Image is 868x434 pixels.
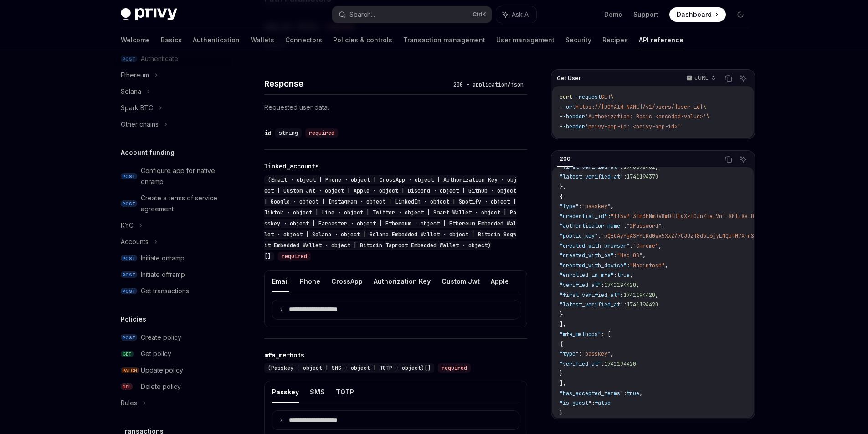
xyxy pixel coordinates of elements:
span: 1740678402 [623,163,655,171]
span: , [630,271,633,279]
span: : [598,232,601,240]
span: : [601,281,604,289]
p: Requested user data. [264,102,527,113]
div: Get policy [141,348,171,359]
button: Copy the contents from the code block [723,153,734,165]
a: Dashboard [669,7,726,22]
button: Toggle dark mode [733,7,748,22]
span: "latest_verified_at" [560,173,623,180]
span: "first_verified_at" [560,291,620,299]
span: { [560,193,563,200]
button: Apple [491,271,509,292]
span: --header [560,123,585,130]
button: TOTP [336,381,354,403]
a: Support [633,10,658,19]
span: true [617,271,630,279]
button: Custom Jwt [442,271,480,292]
span: --url [560,103,575,111]
span: Get User [557,75,581,82]
button: Ask AI [737,153,749,165]
span: : [579,203,582,210]
span: 1741194420 [623,291,655,299]
div: Delete policy [141,381,181,392]
a: Transaction management [403,29,485,51]
span: POST [121,255,137,262]
a: Demo [604,10,622,19]
button: Authorization Key [374,271,431,292]
button: Search...CtrlK [332,6,492,23]
h5: Account funding [121,147,175,158]
span: , [665,262,668,269]
a: Authentication [193,29,240,51]
span: : [614,271,617,279]
div: required [278,252,311,261]
span: , [611,350,614,357]
div: id [264,128,272,138]
span: : [620,163,623,171]
span: Ctrl K [473,11,486,18]
a: POSTInitiate onramp [113,250,230,266]
span: : [630,242,633,250]
button: Email [272,271,289,292]
span: --request [572,93,601,101]
span: "Mac OS" [617,252,642,259]
span: { [560,341,563,348]
div: Get transactions [141,286,189,296]
div: mfa_methods [264,351,304,360]
h5: Policies [121,314,146,325]
span: , [636,281,639,289]
span: "mfa_methods" [560,331,601,338]
span: "public_key" [560,232,598,240]
div: Rules [121,398,137,408]
span: \ [703,103,706,111]
a: API reference [639,29,683,51]
button: Passkey [272,381,299,403]
div: Ethereum [121,70,149,81]
a: User management [496,29,555,51]
span: } [560,370,563,377]
span: ], [560,321,566,328]
span: : [579,350,582,357]
span: "first_verified_at" [560,163,620,171]
span: : [620,291,623,299]
span: , [662,222,665,230]
span: GET [601,93,611,101]
span: "verified_at" [560,360,601,368]
span: , [611,203,614,210]
span: , [655,163,658,171]
div: linked_accounts [264,162,319,171]
span: "Il5vP-3Tm3hNmDVBmDlREgXzIOJnZEaiVnT-XMliXe-BufP9GL1-d3qhozk9IkZwQ_" [611,213,827,220]
a: POSTCreate policy [113,329,230,346]
span: "enrolled_in_mfa" [560,271,614,279]
span: POST [121,271,137,278]
a: Security [565,29,591,51]
a: Wallets [251,29,274,51]
span: 1741194420 [604,281,636,289]
a: Recipes [602,29,628,51]
span: "credential_id" [560,213,607,220]
span: https://[DOMAIN_NAME]/v1/users/{user_id} [575,103,703,111]
span: POST [121,200,137,207]
span: "1Password" [627,222,662,230]
button: Ask AI [737,72,749,84]
span: : [614,252,617,259]
span: "is_guest" [560,399,591,407]
button: Ask AI [496,6,536,23]
span: }, [560,183,566,190]
span: "created_with_device" [560,262,627,269]
a: GETGet policy [113,346,230,362]
span: POST [121,334,137,341]
span: : [ [601,331,611,338]
div: Accounts [121,236,149,247]
span: "latest_verified_at" [560,301,623,308]
div: 200 - application/json [450,80,527,89]
span: : [623,390,627,397]
span: false [595,399,611,407]
div: Spark BTC [121,102,153,113]
div: KYC [121,220,134,231]
span: : [607,213,611,220]
div: Solana [121,86,141,97]
span: PATCH [121,367,139,374]
span: "passkey" [582,350,611,357]
div: required [438,363,471,373]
